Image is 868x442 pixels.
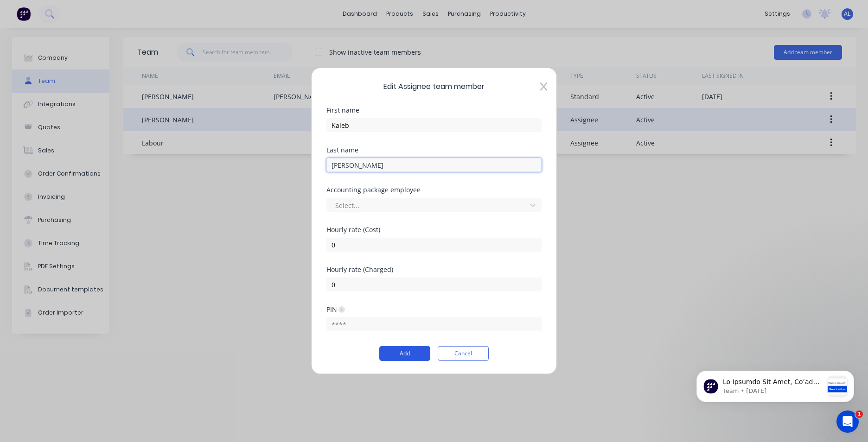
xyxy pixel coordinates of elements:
button: Cancel [438,346,489,361]
div: First name [326,107,542,114]
iframe: Intercom notifications message [683,352,868,417]
input: $0 [326,238,542,252]
span: Edit Assignee team member [326,81,542,92]
button: Add [379,346,430,361]
div: Accounting package employee [326,187,542,193]
iframe: Intercom live chat [836,410,859,433]
div: Hourly rate (Cost) [326,227,542,233]
p: Message from Team, sent 2w ago [40,35,140,43]
div: Hourly rate (Charged) [326,266,542,273]
div: PIN [326,305,345,314]
div: Last name [326,147,542,153]
span: 1 [855,410,863,418]
input: $0 [326,278,542,291]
